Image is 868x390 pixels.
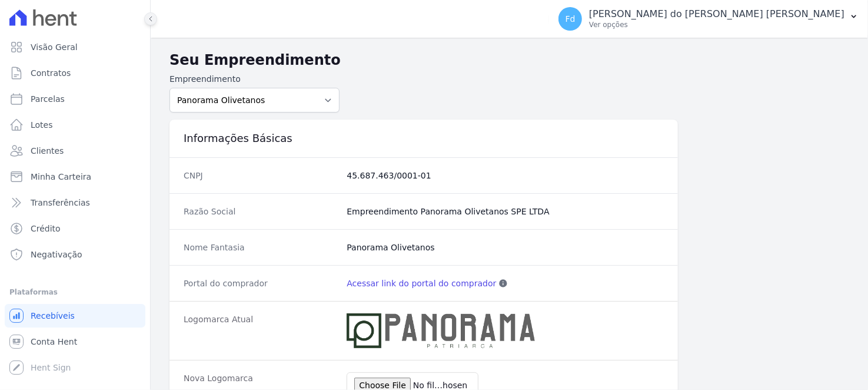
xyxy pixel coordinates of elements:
[184,170,337,181] dt: CNPJ
[31,336,77,348] span: Conta Hent
[31,310,75,322] span: Recebíveis
[31,197,90,209] span: Transferências
[5,61,145,85] a: Contratos
[31,119,53,131] span: Lotes
[5,304,145,328] a: Recebíveis
[347,206,664,217] dd: Empreendimento Panorama Olivetanos SPE LTDA
[9,285,141,299] div: Plataformas
[184,277,337,289] dt: Portal do comprador
[184,206,337,217] dt: Razão Social
[347,313,535,348] img: LOGO%20PANORAMA%20PATRIARCA_baixaresolucao.jpg
[5,165,145,189] a: Minha Carteira
[184,131,664,146] h3: Informações Básicas
[5,191,145,214] a: Transferências
[184,313,337,348] dt: Logomarca Atual
[31,93,65,105] span: Parcelas
[5,35,145,59] a: Visão Geral
[5,113,145,137] a: Lotes
[169,73,340,85] label: Empreendimento
[31,223,61,234] span: Crédito
[5,243,145,266] a: Negativação
[5,330,145,353] a: Conta Hent
[5,87,145,111] a: Parcelas
[347,242,664,253] dd: Panorama Olivetanos
[347,277,496,289] a: Acessar link do portal do comprador
[5,139,145,163] a: Clientes
[347,170,664,181] dd: 45.687.463/0001-01
[589,8,844,20] p: [PERSON_NAME] do [PERSON_NAME] [PERSON_NAME]
[31,67,71,79] span: Contratos
[169,49,849,71] h2: Seu Empreendimento
[31,41,78,53] span: Visão Geral
[549,2,868,35] button: Fd [PERSON_NAME] do [PERSON_NAME] [PERSON_NAME] Ver opções
[31,249,82,260] span: Negativação
[31,171,91,183] span: Minha Carteira
[184,242,337,253] dt: Nome Fantasia
[5,217,145,240] a: Crédito
[589,20,844,29] p: Ver opções
[566,15,576,23] span: Fd
[31,145,64,157] span: Clientes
